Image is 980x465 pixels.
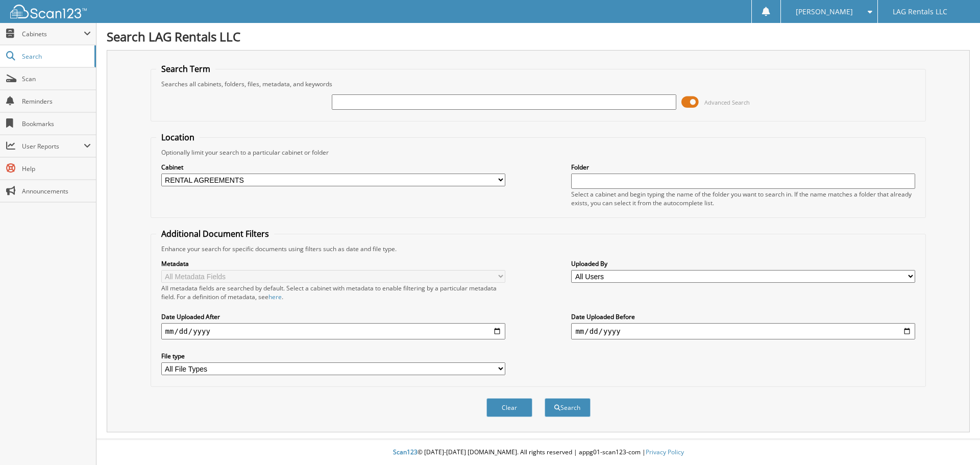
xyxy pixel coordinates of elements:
label: Cabinet [161,163,505,172]
span: Scan123 [393,448,418,456]
span: LAG Rentals LLC [893,9,947,15]
div: All metadata fields are searched by default. Select a cabinet with metadata to enable filtering b... [161,284,505,301]
span: Scan [22,75,91,83]
label: Folder [571,163,915,172]
span: Cabinets [22,30,84,38]
h1: Search LAG Rentals LLC [107,28,970,45]
legend: Location [156,132,200,143]
legend: Additional Document Filters [156,228,274,239]
div: Select a cabinet and begin typing the name of the folder you want to search in. If the name match... [571,190,915,207]
label: Date Uploaded Before [571,312,915,321]
div: © [DATE]-[DATE] [DOMAIN_NAME]. All rights reserved | appg01-scan123-com | [96,440,980,465]
span: Advanced Search [704,99,750,106]
label: File type [161,352,505,360]
button: Clear [486,398,532,417]
div: Enhance your search for specific documents using filters such as date and file type. [156,244,921,253]
button: Search [545,398,591,417]
div: Searches all cabinets, folders, files, metadata, and keywords [156,80,921,88]
input: end [571,323,915,339]
label: Date Uploaded After [161,312,505,321]
a: here [268,292,282,301]
span: Announcements [22,187,91,195]
span: Reminders [22,97,91,106]
span: Bookmarks [22,119,91,128]
label: Uploaded By [571,259,915,268]
span: User Reports [22,142,84,151]
legend: Search Term [156,63,215,75]
span: Help [22,164,91,173]
iframe: Chat Widget [929,416,980,465]
input: start [161,323,505,339]
span: [PERSON_NAME] [796,9,853,15]
label: Metadata [161,259,505,268]
span: Search [22,52,89,61]
img: scan123-logo-white.svg [10,5,87,18]
a: Privacy Policy [646,448,684,456]
div: Optionally limit your search to a particular cabinet or folder [156,148,921,157]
